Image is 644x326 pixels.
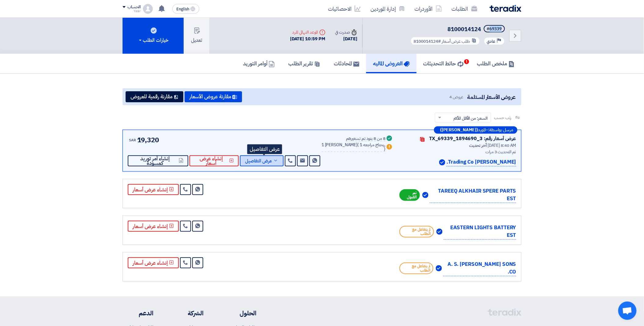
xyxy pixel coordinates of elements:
button: إنشاء أمر توريد كمسودة [128,155,188,166]
h5: ملخص الطلب [477,60,515,67]
h5: تقرير الطلب [288,60,320,67]
span: عروض 4 [449,94,463,100]
div: Yasir [123,9,141,13]
button: خيارات الطلب [123,18,184,54]
div: – [434,126,517,134]
span: طلب عرض أسعار [442,38,470,45]
button: مقارنة رقمية للعروض [126,91,183,102]
span: إنشاء عرض أسعار [194,156,228,165]
button: إنشاء عرض أسعار [128,221,179,232]
div: الحساب [127,5,141,10]
a: إدارة الموردين [366,2,410,16]
h5: أوامر التوريد [243,60,275,67]
div: خيارات الطلب [138,37,168,44]
a: العروض الماليه [366,54,417,73]
div: 1 [PERSON_NAME] [322,143,385,152]
span: 8100014124 [448,25,481,33]
button: إنشاء عرض أسعار [128,257,179,268]
span: 1 [464,59,469,64]
a: الاحصائيات [323,2,366,16]
span: تم القبول [399,189,420,201]
div: Open chat [618,302,637,320]
span: رتب حسب [494,114,512,121]
a: المحادثات [327,54,366,73]
span: 1 يحتاج مراجعه, [360,142,385,148]
div: تم التحديث 3 مرات [401,149,516,155]
div: [DATE] 10:59 PM [290,35,326,42]
div: عرض أسعار رقم: TX_69339_1894690_3 [429,135,516,142]
img: Verified Account [422,192,429,198]
div: [DATE] [335,35,357,42]
button: إنشاء عرض أسعار [128,184,179,195]
a: حائط التحديثات1 [417,54,470,73]
div: #69339 [487,27,502,31]
span: أخر تحديث [469,142,487,149]
a: تقرير الطلب [282,54,327,73]
p: TAREEQ ALKHAIR SPERE PARTS EST [430,187,516,203]
span: 19,320 [137,135,159,145]
a: أوامر التوريد [236,54,282,73]
h5: 8100014124 [409,25,506,34]
span: [DATE] 8:40 AM [488,142,516,149]
a: الطلبات [447,2,482,16]
span: عروض الأسعار المستلمة [467,93,516,101]
span: عرض التفاصيل [245,159,272,163]
img: Verified Account [436,265,442,271]
span: #8100014124 [414,38,441,45]
a: ملخص الطلب [470,54,521,73]
img: Verified Account [436,229,443,235]
span: لم يتفاعل مع الطلب [399,226,434,237]
div: صدرت في [335,29,357,35]
div: عرض التفاصيل [247,144,282,154]
span: المورد [478,128,486,132]
span: English [176,7,189,11]
li: الحلول [222,309,256,318]
button: تعديل [184,18,209,54]
img: Verified Account [439,159,445,165]
b: ([PERSON_NAME]) [440,128,478,132]
img: Teradix logo [490,5,521,12]
span: عادي [487,38,495,44]
img: profile_test.png [143,4,153,14]
button: English [172,4,199,14]
span: السعر: من الأقل للأكثر [454,115,488,121]
h5: حائط التحديثات [423,60,464,67]
span: ( [358,142,359,148]
p: A. S. [PERSON_NAME] SONS CO. [443,260,516,276]
div: الموعد النهائي للرد [290,29,326,35]
button: إنشاء عرض أسعار [190,155,239,166]
h5: المحادثات [334,60,359,67]
span: لم يتفاعل مع الطلب [399,263,433,274]
li: الشركة [172,309,204,318]
li: الدعم [123,309,153,318]
button: مقارنة عروض الأسعار [185,91,242,102]
span: ) [384,146,385,152]
h5: العروض الماليه [373,60,410,67]
span: مرسل بواسطة: [488,128,513,132]
div: 8 من 8 بنود تم تسعيرهم [346,136,385,141]
p: EASTERN LIGHTS BATTERY EST [444,224,516,240]
p: [PERSON_NAME] Trading Co. [447,158,516,166]
span: SAR [129,137,136,143]
button: عرض التفاصيل [240,155,284,166]
span: إنشاء أمر توريد كمسودة [133,156,178,165]
a: الأوردرات [410,2,447,16]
